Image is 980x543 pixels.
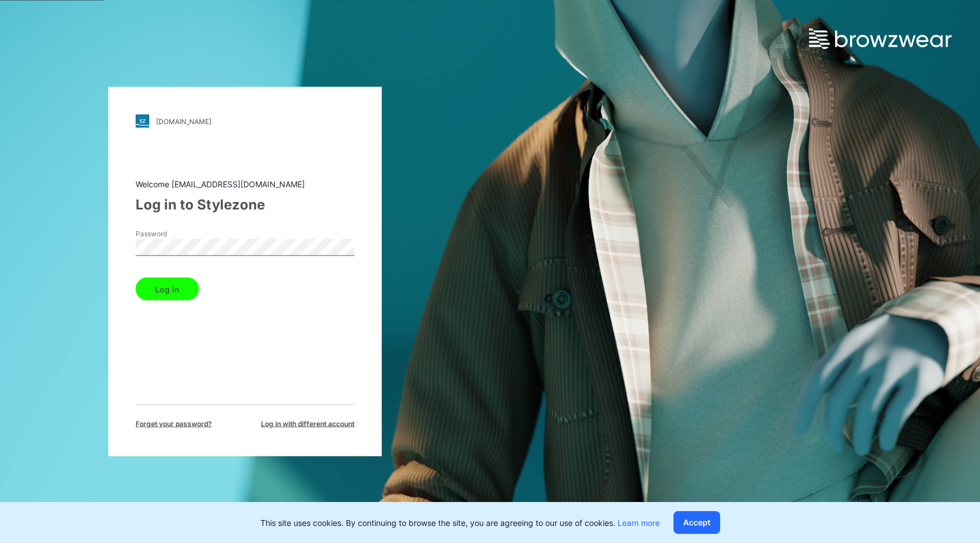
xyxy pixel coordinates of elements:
[136,195,354,215] div: Log in to Stylezone
[809,28,952,49] img: browzwear-logo.e42bd6dac1945053ebaf764b6aa21510.svg
[136,114,149,128] img: stylezone-logo.562084cfcfab977791bfbf7441f1a819.svg
[673,511,720,534] button: Accept
[260,517,660,529] p: This site uses cookies. By continuing to browse the site, you are agreeing to our use of cookies.
[136,278,199,301] button: Log in
[136,178,354,190] div: Welcome [EMAIL_ADDRESS][DOMAIN_NAME]
[136,229,215,239] label: Password
[618,518,660,528] a: Learn more
[261,419,354,429] span: Log in with different account
[136,419,212,429] span: Forget your password?
[156,117,211,125] div: [DOMAIN_NAME]
[136,114,354,128] a: [DOMAIN_NAME]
